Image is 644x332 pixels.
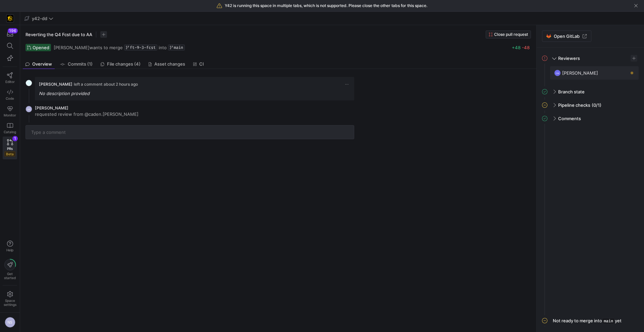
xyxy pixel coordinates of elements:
[33,45,49,50] span: Opened
[6,248,14,252] span: Help
[553,318,622,324] div: Not ready to merge into yet
[554,70,561,76] div: CM
[542,86,639,97] mat-expansion-panel-header: Branch state
[602,318,615,324] span: main
[25,106,32,112] div: NS
[4,151,15,157] span: Beta
[74,82,102,87] span: left a comment
[174,45,183,50] span: main
[558,89,585,94] span: Branch state
[3,120,17,137] a: Catalog
[4,130,16,134] span: Catalog
[494,32,528,37] span: Close pull request
[124,45,157,51] a: ft-9-3-fcst
[7,15,13,22] img: https://storage.googleapis.com/y42-prod-data-exchange/images/uAsz27BndGEK0hZWDFeOjoxA7jCwgK9jE472...
[558,56,580,61] span: Reviewers
[486,30,531,38] button: Close pull request
[54,45,90,50] span: [PERSON_NAME]
[542,315,639,327] mat-expansion-panel-header: Not ready to merge intomainyet
[558,116,581,121] span: Comments
[12,136,18,141] div: 1
[512,45,521,50] span: +48
[542,66,639,86] div: Reviewers
[558,102,590,108] span: Pipeline checks
[6,96,14,100] span: Code
[8,28,18,33] div: 196
[168,45,185,51] a: main
[3,137,17,159] a: PRsBeta1
[130,45,156,50] span: ft-9-3-fcst
[35,111,139,117] p: requested review from @caden.[PERSON_NAME]
[3,256,17,282] button: Getstarted
[554,33,580,39] span: Open GitLab
[199,62,204,66] span: CI
[32,16,47,21] span: y42-dd
[4,272,16,280] span: Get started
[54,45,123,50] span: wants to merge
[3,13,17,24] a: https://storage.googleapis.com/y42-prod-data-exchange/images/uAsz27BndGEK0hZWDFeOjoxA7jCwgK9jE472...
[542,113,639,124] mat-expansion-panel-header: Comments
[159,45,167,50] span: into
[522,45,530,50] span: -48
[4,299,16,307] span: Space settings
[3,28,17,40] button: 196
[154,62,185,66] span: Asset changes
[5,317,15,328] div: NS
[32,62,52,66] span: Overview
[592,102,601,108] span: (0/1)
[542,30,591,42] a: Open GitLab
[107,62,141,66] span: File changes (4)
[3,238,17,255] button: Help
[7,147,13,151] span: PRs
[31,130,348,135] input: Type a comment
[5,80,15,84] span: Editor
[562,70,598,76] span: [PERSON_NAME]
[3,86,17,103] a: Code
[4,113,16,117] span: Monitor
[25,32,92,37] span: Reverting the Q4 Fcst due to AA
[68,62,93,66] span: Commits (1)
[3,70,17,86] a: Editor
[3,315,17,329] button: NS
[35,105,68,110] span: [PERSON_NAME]
[3,103,17,120] a: Monitor
[25,80,32,86] img: https://secure.gravatar.com/avatar/93624b85cfb6a0d6831f1d6e8dbf2768734b96aa2308d2c902a4aae71f619b...
[39,91,90,96] em: No description provided
[39,82,72,87] span: [PERSON_NAME]
[542,53,639,64] mat-expansion-panel-header: Reviewers
[542,100,639,110] mat-expansion-panel-header: Pipeline checks(0/1)
[23,14,55,23] button: y42-dd
[3,288,17,310] a: Spacesettings
[104,82,138,87] span: about 2 hours ago
[225,3,427,8] span: Y42 is running this space in multiple tabs, which is not supported. Please close the other tabs f...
